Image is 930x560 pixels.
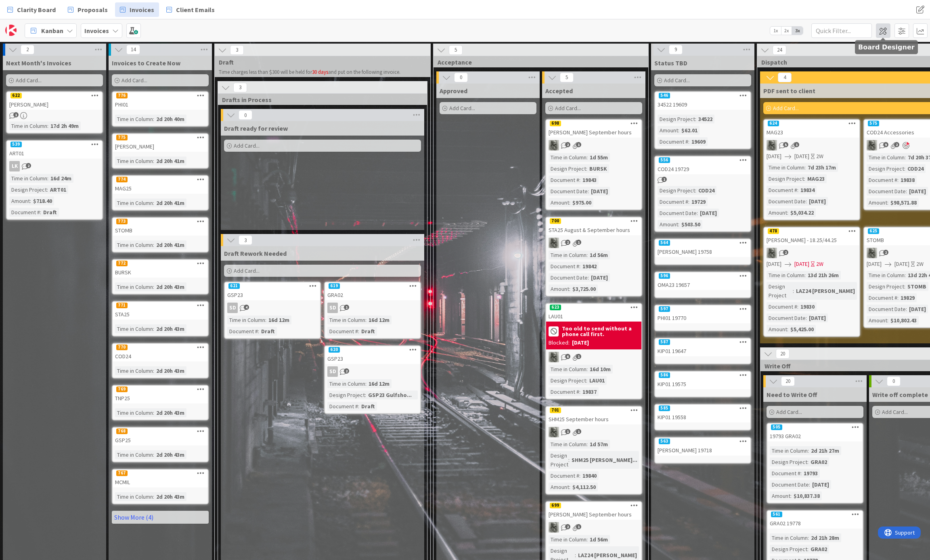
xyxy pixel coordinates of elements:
div: Design Project [658,115,695,123]
div: 539 [10,142,22,147]
span: Add Card... [776,408,802,416]
div: SD [325,303,420,313]
div: 564[PERSON_NAME] 19758 [655,239,750,257]
div: 700STA25 August & September hours [546,217,641,235]
div: STA25 August & September hours [546,225,641,235]
span: Draft Rework Needed [224,249,287,257]
div: Amount [549,198,569,207]
div: 768GSP25 [113,428,208,445]
div: 546 [659,93,670,98]
div: 700 [546,217,641,225]
div: Time in Column [9,121,47,130]
div: 773 [113,218,208,225]
span: Kanban [41,26,63,36]
div: 699 [546,502,641,509]
span: 1 [662,177,667,182]
div: 620 [325,346,420,353]
div: 775 [113,134,208,141]
div: 773 [116,219,128,224]
div: 2W [816,260,823,268]
div: 623 [546,304,641,311]
span: : [153,115,154,123]
img: PA [549,352,559,362]
div: 775 [116,135,128,140]
span: 2 [894,142,899,147]
div: MAG25 [113,183,208,194]
div: 772BURSK [113,260,208,278]
div: 50519793 GRA02 [767,424,863,441]
span: Support [17,1,37,11]
div: 17d 2h 49m [48,121,81,130]
div: $5,034.22 [788,208,816,217]
span: : [695,186,696,195]
div: Document Date [658,209,697,217]
div: Time in Column [867,153,905,162]
div: 770COD24 [113,344,208,361]
div: 771STA25 [113,302,208,320]
span: 24 [773,45,786,55]
span: PDF sent to client [763,87,815,95]
div: [PERSON_NAME] [113,141,208,152]
span: : [588,187,589,196]
span: : [47,174,48,183]
span: 3 [233,83,247,92]
span: [DATE] [894,260,909,268]
span: 3x [792,27,803,35]
div: 585KIP01 19558 [655,405,750,422]
span: Draft ready for review [224,124,288,132]
div: Document # [767,186,797,194]
div: 775[PERSON_NAME] [113,134,208,152]
div: 776 [113,92,208,99]
div: 575 [868,121,879,126]
div: 556 [659,157,670,163]
span: Approved [440,87,467,95]
span: Add Card... [555,104,581,112]
span: 14 [126,45,140,54]
div: [PERSON_NAME] September hours [546,127,641,138]
div: [PERSON_NAME] [7,99,102,110]
span: 2 [21,45,34,54]
div: Time in Column [549,251,586,259]
div: 585 [655,405,750,412]
div: ART01 [48,185,68,194]
span: : [579,176,580,184]
div: 34522 19609 [655,99,750,110]
span: Draft [219,58,420,66]
div: 2d 20h 40m [154,115,186,123]
div: Time in Column [767,163,804,172]
div: 1d 55m [588,153,610,162]
div: Amount [767,208,787,217]
span: 2 [565,142,570,147]
div: 478[PERSON_NAME] - 18.25/44.25 [764,228,859,245]
div: 767 [113,470,208,477]
div: Draft [41,208,59,217]
span: Add Card... [882,408,908,416]
div: 556 [655,157,750,164]
span: Drafts in Process [222,96,417,104]
div: 773STOMB [113,218,208,236]
div: 16d 24m [48,174,73,183]
div: 19834 [798,186,817,194]
span: : [153,240,154,249]
div: BURSK [113,267,208,278]
div: [PERSON_NAME] 19758 [655,247,750,257]
div: 478 [768,228,779,234]
span: Add Card... [449,104,475,112]
span: Accepted [545,87,573,95]
div: PA [546,427,641,437]
img: PA [867,140,877,150]
div: 564 [659,240,670,246]
span: 2 [783,250,788,255]
span: 4 [778,73,792,82]
div: Document Date [549,187,588,196]
div: 19609 [689,137,708,146]
div: 769TNP25 [113,386,208,403]
span: : [586,164,587,173]
span: : [40,208,41,217]
b: Invoices [84,27,109,35]
img: PA [549,427,559,437]
div: 1d 56m [588,251,610,259]
div: Time in Column [9,174,47,183]
div: 770 [113,344,208,351]
span: : [804,163,806,172]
